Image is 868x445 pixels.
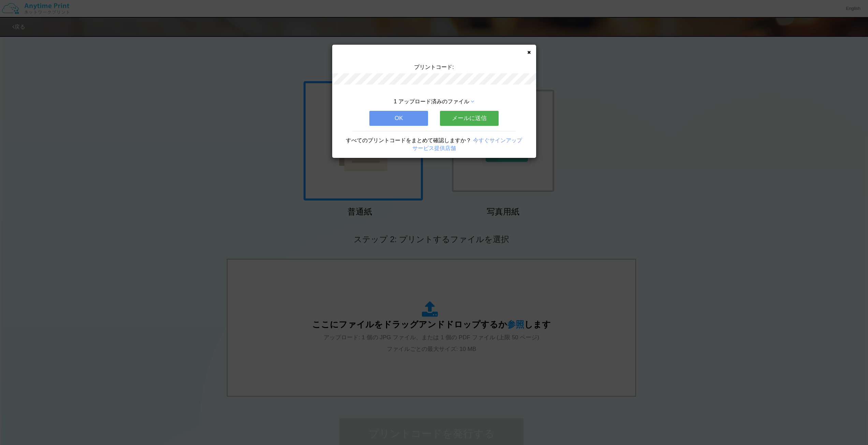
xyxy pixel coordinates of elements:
[414,64,454,70] span: プリントコード:
[412,145,456,151] a: サービス提供店舗
[440,111,499,126] button: メールに送信
[346,137,471,143] span: すべてのプリントコードをまとめて確認しますか？
[394,99,469,104] span: 1 アップロード済みのファイル
[473,137,522,143] a: 今すぐサインアップ
[369,111,428,126] button: OK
